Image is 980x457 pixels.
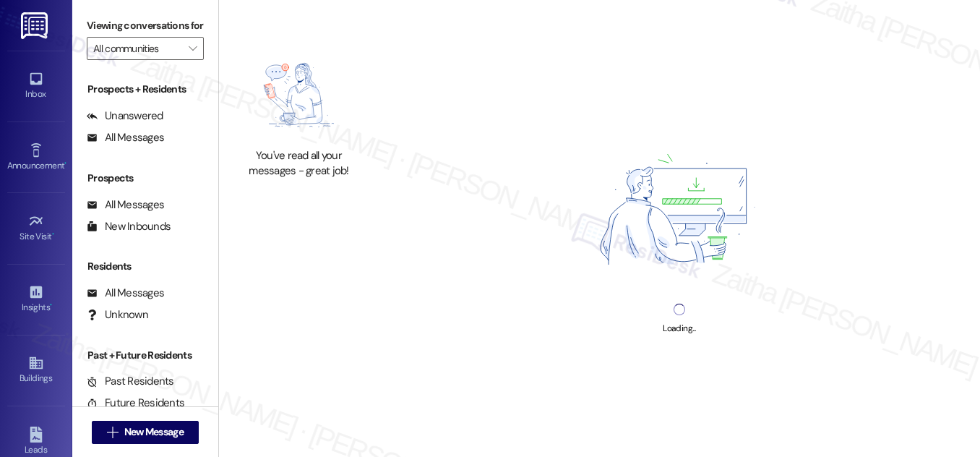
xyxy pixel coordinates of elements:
[50,300,52,310] span: •
[7,280,65,319] a: Insights •
[87,108,163,124] div: Unanswered
[72,82,218,97] div: Prospects + Residents
[87,396,184,411] div: Future Residents
[663,321,695,336] div: Loading...
[52,229,54,239] span: •
[21,12,51,39] img: ResiDesk Logo
[87,374,174,389] div: Past Residents
[92,421,199,444] button: New Message
[72,259,218,274] div: Residents
[235,148,362,179] div: You've read all your messages - great job!
[64,158,66,168] span: •
[72,171,218,186] div: Prospects
[7,351,65,390] a: Buildings
[87,219,171,234] div: New Inbounds
[107,427,118,438] i: 
[189,43,197,54] i: 
[124,424,184,440] span: New Message
[87,286,164,301] div: All Messages
[87,197,164,213] div: All Messages
[87,307,148,323] div: Unknown
[93,37,181,60] input: All communities
[7,209,65,248] a: Site Visit •
[7,67,65,106] a: Inbox
[238,49,360,140] img: empty-state
[72,348,218,363] div: Past + Future Residents
[87,130,164,145] div: All Messages
[87,14,204,37] label: Viewing conversations for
